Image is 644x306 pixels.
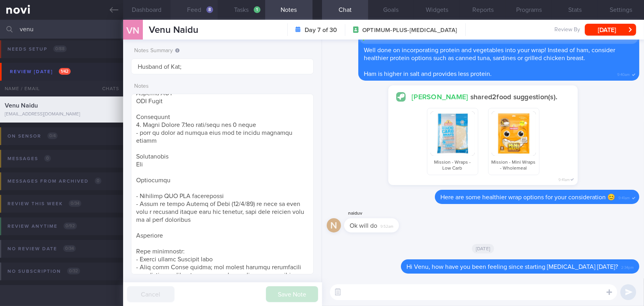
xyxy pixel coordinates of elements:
label: Notes Summary [134,47,311,55]
span: 0 / 92 [64,223,77,229]
span: 0 / 88 [53,45,67,52]
span: Venu Naidu [5,102,38,109]
div: Review anytime [6,221,79,232]
div: 1 [254,6,260,13]
span: 1 / 42 [59,68,71,75]
div: Mission - Wraps - Low Carb [427,108,478,175]
div: Review this week [6,198,83,209]
div: No subscription [6,266,82,277]
span: 0 [44,155,51,162]
div: Chats [92,81,123,96]
div: VN [118,15,148,45]
strong: Day 7 of 30 [305,26,337,34]
div: [EMAIL_ADDRESS][DOMAIN_NAME] [5,111,118,117]
span: 9:41am [618,193,630,201]
div: 8 [206,6,213,13]
span: 0 / 34 [63,245,76,252]
div: Needs setup [6,44,69,55]
span: [DATE] [472,244,494,253]
span: 9:41am [558,175,570,183]
img: Mission - Mini Wraps - Wholemeal [492,111,536,156]
span: Ok will do [350,223,377,229]
span: Ham is higher in salt and provides less protein. [364,71,492,77]
div: No review date [6,244,78,254]
div: Messages [6,153,53,164]
div: shared 2 food suggestion(s). [396,92,570,102]
div: n [327,218,341,233]
div: On sensor [6,131,60,142]
div: Messages from Archived [6,176,103,187]
span: 0 / 4 [47,132,58,139]
div: Review [DATE] [8,66,73,77]
div: naiduv [344,209,423,218]
span: 9:40am [617,70,630,77]
span: 0 [95,178,101,184]
span: 9:52am [380,222,393,229]
span: Here are some healthier wrap options for your consideration 😊 [440,194,615,200]
img: Mission - Wraps - Low Carb [431,111,475,156]
span: 0 / 34 [69,200,81,207]
span: 0 / 32 [67,268,80,274]
span: Hi Venu, how have you been feeling since starting [MEDICAL_DATA] [DATE]? [406,264,618,270]
strong: [PERSON_NAME] [412,94,470,101]
label: Notes [134,83,311,90]
span: Well done on incorporating protein and vegetables into your wrap! Instead of ham, consider health... [364,47,615,61]
span: Review By [554,26,580,34]
span: 2:34pm [621,263,634,270]
button: [DATE] [585,24,636,36]
span: OPTIMUM-PLUS-[MEDICAL_DATA] [362,26,457,34]
span: Venu Naidu [149,25,198,35]
div: Mission - Mini Wraps - Wholemeal [488,108,539,175]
